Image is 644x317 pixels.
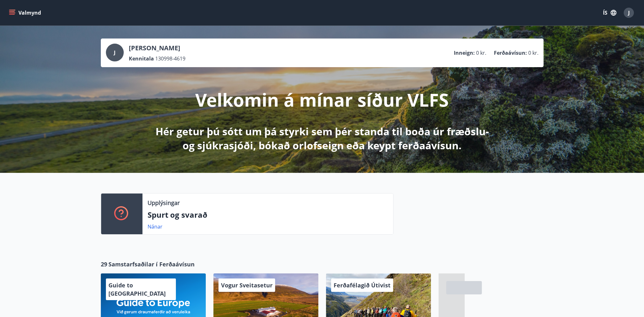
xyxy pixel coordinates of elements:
p: Ferðaávísun : [494,49,527,56]
span: 0 kr. [476,49,486,56]
p: Inneign : [454,49,475,56]
span: Ferðafélagið Útivist [334,281,391,289]
p: Hér getur þú sótt um þá styrki sem þér standa til boða úr fræðslu- og sjúkrasjóði, bókað orlofsei... [154,124,490,152]
span: J [628,9,630,16]
button: J [621,5,636,20]
p: Upplýsingar [148,199,180,207]
p: [PERSON_NAME] [129,44,185,53]
span: Vogur Sveitasetur [221,281,273,289]
span: Guide to [GEOGRAPHIC_DATA] [108,281,166,297]
p: Kennitala [129,55,154,62]
span: Samstarfsaðilar í Ferðaávísun [108,260,195,268]
span: 29 [101,260,107,268]
span: 130998-4619 [155,55,185,62]
button: ÍS [599,7,620,18]
a: Nánar [148,223,163,230]
p: Velkomin á mínar síður VLFS [195,88,449,112]
button: menu [8,7,44,18]
p: Spurt og svarað [148,209,388,220]
span: 0 kr. [528,49,538,56]
span: J [114,49,115,56]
